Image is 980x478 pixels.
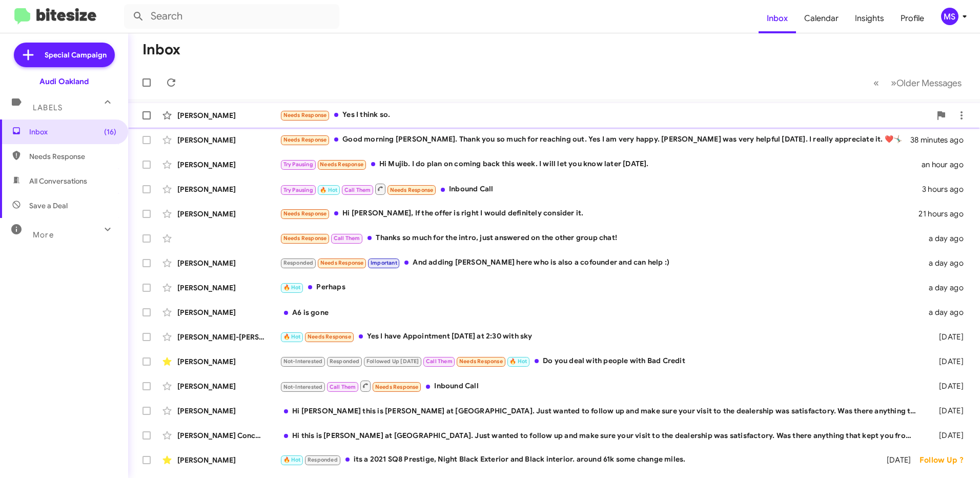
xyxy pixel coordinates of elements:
div: [PERSON_NAME] [177,307,280,317]
span: Responded [308,456,338,463]
span: Call Them [334,235,360,242]
div: Yes I think so. [280,109,931,121]
span: Important [371,260,397,266]
a: Inbox [759,4,796,33]
a: Special Campaign [14,43,115,67]
span: Needs Response [320,161,363,168]
div: its a 2021 SQ8 Prestige, Night Black Exterior and Black interior. around 61k some change miles. [280,454,873,466]
div: 3 hours ago [922,184,972,194]
span: 🔥 Hot [320,187,337,193]
div: [PERSON_NAME] [177,160,280,170]
button: Previous [867,72,885,93]
button: MS [932,8,969,25]
div: [DATE] [923,430,972,441]
span: Needs Response [308,333,351,340]
div: 21 hours ago [918,209,972,219]
div: [PERSON_NAME] [177,406,280,416]
a: Profile [892,4,932,33]
div: a day ago [923,283,972,293]
div: [PERSON_NAME] [177,258,280,268]
span: (16) [104,127,116,137]
span: Responded [330,358,360,365]
div: Hi [PERSON_NAME], If the offer is right I would definitely consider it. [280,208,918,220]
div: [DATE] [923,356,972,367]
div: [PERSON_NAME] [177,135,280,145]
div: Inbound Call [280,183,922,195]
div: Good morning [PERSON_NAME]. Thank you so much for reaching out. Yes I am very happy. [PERSON_NAME... [280,134,910,146]
div: Audi Oakland [39,76,89,87]
span: Needs Response [390,187,434,193]
span: 🔥 Hot [283,333,301,340]
div: [PERSON_NAME] [177,356,280,367]
div: [DATE] [923,406,972,416]
div: Inbound Call [280,380,923,392]
div: a day ago [923,233,972,244]
div: a day ago [923,307,972,317]
div: an hour ago [922,160,972,170]
div: [DATE] [923,332,972,342]
nav: Page navigation example [868,72,968,93]
div: Hi [PERSON_NAME] this is [PERSON_NAME] at [GEOGRAPHIC_DATA]. Just wanted to follow up and make su... [280,406,923,416]
div: Thanks so much for the intro, just answered on the other group chat! [280,232,923,244]
span: Needs Response [283,112,327,118]
span: All Conversations [29,176,87,186]
div: [PERSON_NAME]-[PERSON_NAME] [177,332,280,342]
span: Needs Response [459,358,503,365]
div: [PERSON_NAME] Concepts Llc [177,430,280,441]
div: Perhaps [280,282,923,293]
span: 🔥 Hot [509,358,527,365]
span: Call Them [344,187,371,193]
div: [PERSON_NAME] [177,209,280,219]
span: 🔥 Hot [283,456,301,463]
div: Hi Mujib. I do plan on coming back this week. I will let you know later [DATE]. [280,158,922,170]
span: » [891,76,896,89]
div: [DATE] [923,381,972,391]
div: [PERSON_NAME] [177,381,280,391]
div: Yes I have Appointment [DATE] at 2:30 with sky [280,331,923,343]
div: Do you deal with people with Bad Credit [280,355,923,367]
span: Call Them [426,358,453,365]
span: Followed Up [DATE] [366,358,419,365]
div: Hi this is [PERSON_NAME] at [GEOGRAPHIC_DATA]. Just wanted to follow up and make sure your visit ... [280,430,923,441]
span: 🔥 Hot [283,284,301,291]
span: Needs Response [283,235,327,242]
span: Not-Interested [283,358,323,365]
span: Special Campaign [45,50,107,60]
span: Try Pausing [283,187,313,193]
div: [PERSON_NAME] [177,110,280,121]
span: Older Messages [896,77,962,89]
div: [PERSON_NAME] [177,283,280,293]
span: Inbox [29,127,116,137]
span: Needs Response [283,210,327,217]
span: Needs Response [283,136,327,143]
div: Follow Up ? [920,455,972,465]
div: [PERSON_NAME] [177,455,280,465]
span: Not-Interested [283,384,323,390]
span: Call Them [330,384,356,390]
span: Save a Deal [29,201,68,211]
div: A6 is gone [280,307,923,317]
span: More [33,230,54,240]
div: 38 minutes ago [910,135,972,145]
button: Next [885,72,968,93]
a: Insights [847,4,892,33]
div: [DATE] [873,455,920,465]
span: Try Pausing [283,161,313,168]
div: a day ago [923,258,972,268]
span: Labels [33,103,63,112]
span: Needs Response [29,151,116,162]
input: Search [124,4,339,29]
div: [PERSON_NAME] [177,184,280,194]
div: And adding [PERSON_NAME] here who is also a cofounder and can help :) [280,257,923,269]
span: « [873,76,879,89]
div: MS [941,8,958,25]
span: Responded [283,260,314,266]
span: Needs Response [375,384,419,390]
h1: Inbox [142,42,180,58]
span: Needs Response [320,260,364,266]
a: Calendar [796,4,847,33]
